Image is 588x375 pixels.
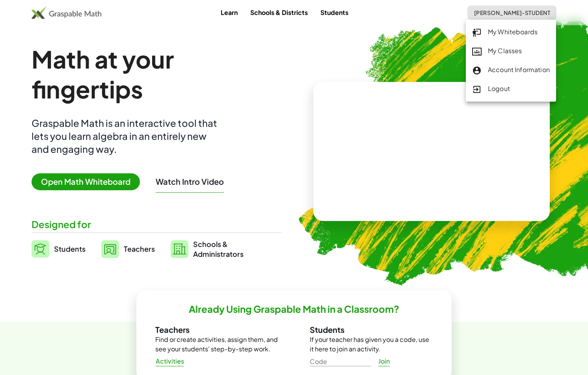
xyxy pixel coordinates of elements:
button: Watch Intro Video [156,176,224,187]
a: Teachers [101,239,155,259]
h3: Teachers [155,325,278,335]
h2: Already Using Graspable Math in a Classroom? [189,303,399,315]
a: Schools &Administrators [171,239,244,259]
p: If your teacher has given you a code, use it here to join an activity. [310,335,433,354]
a: Learn [214,5,244,20]
div: Account Information [472,65,550,75]
a: My Whiteboards [466,23,556,42]
a: Schools & Districts [244,5,314,20]
div: Logout [472,84,550,94]
a: Activities [149,354,190,368]
span: Join [378,357,390,366]
span: Students [54,244,86,253]
a: My Classes [466,42,556,61]
a: Join [371,354,396,368]
div: My Whiteboards [472,27,550,37]
img: svg%3e [171,240,188,258]
span: Activities [155,357,184,366]
h1: Math at your fingertips [32,44,281,104]
button: [PERSON_NAME]-Student [467,6,556,20]
a: Students [314,5,355,20]
div: Designed for [32,218,281,231]
img: svg%3e [101,240,119,258]
a: Open Math Whiteboard [32,178,146,186]
div: My Classes [472,46,550,56]
p: Find or create activities, assign them, and see your students' step-by-step work. [155,335,278,354]
h3: Students [310,325,433,335]
span: [PERSON_NAME]-Student [474,9,550,16]
div: Graspable Math is an interactive tool that lets you learn algebra in an entirely new and engaging... [32,117,221,156]
a: Students [32,239,86,259]
img: svg%3e [32,240,49,258]
video: What is this? This is dynamic math notation. Dynamic math notation plays a central role in how Gr... [372,122,491,181]
span: Teachers [124,244,155,253]
span: Open Math Whiteboard [32,173,140,190]
span: Schools & Administrators [193,239,244,259]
